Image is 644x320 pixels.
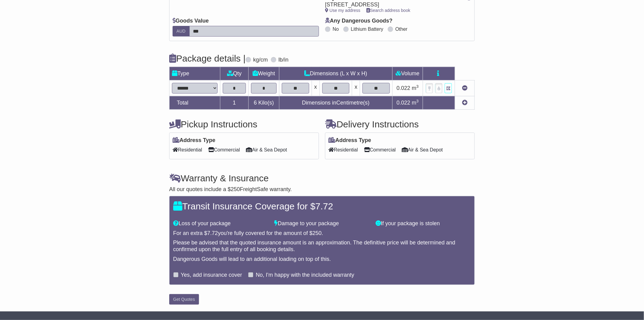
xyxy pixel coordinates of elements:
span: 6 [254,100,257,106]
label: kg/cm [253,57,268,63]
td: Weight [249,67,279,80]
span: 250 [231,186,240,192]
h4: Transit Insurance Coverage for $ [173,201,471,211]
h4: Delivery Instructions [325,119,475,129]
label: Any Dangerous Goods? [325,18,393,24]
div: Damage to your package [271,220,373,227]
td: Dimensions in Centimetre(s) [279,96,392,109]
span: Commercial [208,145,240,155]
div: Loss of your package [170,220,271,227]
td: 1 [220,96,249,109]
a: Use my address [325,8,360,13]
td: Kilo(s) [249,96,279,109]
div: [STREET_ADDRESS] [325,2,460,8]
div: For an extra $ you're fully covered for the amount of $ . [173,230,471,237]
label: Address Type [328,137,371,144]
label: Goods Value [173,18,209,24]
td: x [312,80,320,96]
div: All our quotes include a $ FreightSafe warranty. [169,186,475,193]
a: Add new item [462,100,467,106]
h4: Pickup Instructions [169,119,319,129]
td: Dimensions (L x W x H) [279,67,392,80]
button: Get Quotes [169,294,199,305]
td: x [352,80,360,96]
label: lb/in [278,57,289,63]
span: 0.022 [397,85,410,91]
span: m [412,85,419,91]
td: Type [170,67,220,80]
span: Residential [328,145,358,155]
label: Address Type [173,137,215,144]
a: Remove this item [462,85,467,91]
sup: 3 [416,99,419,103]
td: Total [170,96,220,109]
span: 7.72 [207,230,218,236]
h4: Package details | [169,53,246,63]
h4: Warranty & Insurance [169,173,475,183]
span: 7.72 [315,201,333,211]
label: No, I'm happy with the included warranty [256,272,354,279]
span: Air & Sea Depot [402,145,443,155]
span: m [412,100,419,106]
span: 0.022 [397,100,410,106]
a: Search address book [366,8,410,13]
span: Residential [173,145,202,155]
div: If your package is stolen [373,220,474,227]
div: Please be advised that the quoted insurance amount is an approximation. The definitive price will... [173,240,471,253]
span: Air & Sea Depot [246,145,287,155]
div: Dangerous Goods will lead to an additional loading on top of this. [173,256,471,263]
span: 250 [313,230,322,236]
label: No [333,26,339,32]
td: Qty [220,67,249,80]
sup: 3 [416,84,419,89]
label: Lithium Battery [351,26,383,32]
label: Other [395,26,408,32]
td: Volume [392,67,423,80]
span: Commercial [364,145,396,155]
label: AUD [173,26,190,37]
label: Yes, add insurance cover [181,272,242,279]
